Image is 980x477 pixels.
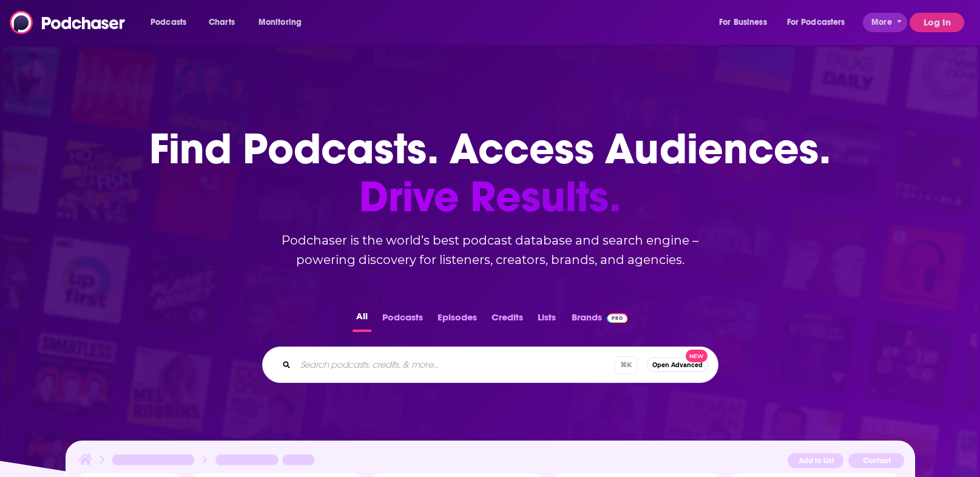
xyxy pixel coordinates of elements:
img: Podcast Insights Header [76,452,904,473]
h1: Find Podcasts. Access Audiences. [149,125,831,221]
img: Podchaser Pro [607,313,628,323]
button: open menu [779,13,863,32]
button: Episodes [434,308,481,332]
button: open menu [142,13,202,32]
span: New [686,350,708,362]
button: Lists [534,308,559,332]
span: ⌘ K [615,356,637,374]
div: Search podcasts, credits, & more... [262,347,718,383]
button: open menu [250,13,317,32]
span: Drive Results. [149,173,831,221]
button: open menu [863,13,907,32]
button: Podcasts [379,308,427,332]
img: Podchaser - Follow, Share and Rate Podcasts [10,11,126,34]
button: All [353,308,371,332]
button: Open AdvancedNew [647,357,708,372]
span: Charts [209,14,235,31]
input: Search podcasts, credits, & more... [296,355,615,374]
a: BrandsPodchaser Pro [572,308,628,332]
button: open menu [711,13,782,32]
span: For Business [719,14,767,31]
button: Log In [910,13,964,32]
span: Open Advanced [652,362,703,368]
button: Credits [488,308,527,332]
a: Charts [201,13,242,32]
h2: Podchaser is the world’s best podcast database and search engine – powering discovery for listene... [248,231,733,269]
span: Monitoring [259,14,302,31]
span: Podcasts [150,14,186,31]
span: More [871,14,892,31]
span: For Podcasters [787,14,845,31]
